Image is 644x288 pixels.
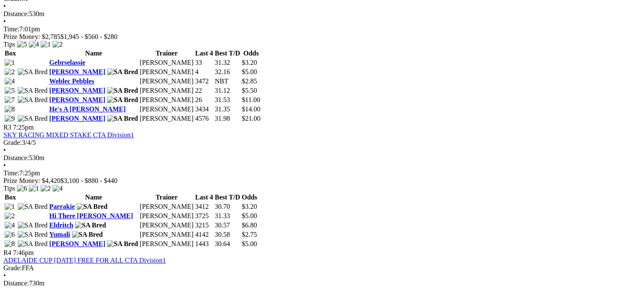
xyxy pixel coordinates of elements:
[107,240,138,248] img: SA Bred
[139,221,194,230] td: [PERSON_NAME]
[3,33,641,41] div: Prize Money: $2,785
[18,68,48,76] img: SA Bred
[49,193,138,202] th: Name
[241,49,261,58] th: Odds
[242,96,260,103] span: $11.00
[77,203,108,210] img: SA Bred
[49,68,105,75] a: [PERSON_NAME]
[195,96,213,104] td: 26
[72,231,103,238] img: SA Bred
[214,240,240,248] td: 30.64
[241,193,257,202] th: Odds
[139,105,194,114] td: [PERSON_NAME]
[139,230,194,239] td: [PERSON_NAME]
[13,249,34,256] span: 7:46pm
[214,114,240,123] td: 31.98
[61,33,118,40] span: $1,945 - $560 - $280
[3,162,6,169] span: •
[3,131,134,138] a: SKY RACING MIXED STAKE CTA Division1
[18,222,48,229] img: SA Bred
[139,68,194,76] td: [PERSON_NAME]
[53,185,63,192] img: 4
[3,280,29,287] span: Distance:
[3,25,641,33] div: 7:01pm
[214,202,240,211] td: 30.70
[214,221,240,230] td: 30.57
[139,212,194,220] td: [PERSON_NAME]
[5,115,15,122] img: 9
[242,240,257,247] span: $5.00
[195,105,213,114] td: 3434
[49,59,85,66] a: Gebrselassie
[3,264,641,272] div: FFA
[139,114,194,123] td: [PERSON_NAME]
[3,41,15,48] span: Tips
[214,58,240,67] td: 31.32
[41,41,51,48] img: 1
[5,87,15,94] img: 5
[3,147,6,154] span: •
[214,105,240,114] td: 31.35
[5,68,15,76] img: 2
[49,87,105,94] a: [PERSON_NAME]
[18,96,48,104] img: SA Bred
[195,202,213,211] td: 3412
[195,193,213,202] th: Last 4
[75,222,106,229] img: SA Bred
[3,264,22,271] span: Grade:
[49,115,105,122] a: [PERSON_NAME]
[49,78,94,85] a: Weblec Pebbles
[242,59,257,66] span: $3.20
[139,86,194,95] td: [PERSON_NAME]
[214,77,240,86] td: NBT
[139,240,194,248] td: [PERSON_NAME]
[139,193,194,202] th: Trainer
[3,124,11,131] span: R3
[242,87,257,94] span: $5.50
[5,231,15,238] img: 6
[195,212,213,220] td: 3725
[195,114,213,123] td: 4576
[5,59,15,66] img: 1
[3,280,641,287] div: 730m
[3,3,6,10] span: •
[195,221,213,230] td: 3215
[53,41,63,48] img: 2
[214,49,240,58] th: Best T/D
[5,50,16,57] span: Box
[242,203,257,210] span: $3.20
[242,115,260,122] span: $21.00
[18,240,48,248] img: SA Bred
[3,139,22,146] span: Grade:
[49,222,73,229] a: Eldritch
[49,49,138,58] th: Name
[3,18,6,25] span: •
[3,139,641,147] div: 3/4/5
[3,25,19,33] span: Time:
[49,203,75,210] a: Parrakie
[107,96,138,104] img: SA Bred
[242,212,257,219] span: $5.00
[61,177,118,184] span: $3,100 - $880 - $440
[41,185,51,192] img: 2
[49,231,70,238] a: Yumali
[3,154,29,161] span: Distance:
[242,78,257,85] span: $2.85
[5,105,15,113] img: 8
[3,10,641,18] div: 530m
[3,257,166,264] a: ADELAIDE CUP [DATE] FREE FOR ALL CTA Division1
[13,124,34,131] span: 7:25pm
[5,222,15,229] img: 4
[3,169,19,177] span: Time:
[139,49,194,58] th: Trainer
[214,230,240,239] td: 30.58
[214,212,240,220] td: 31.33
[5,203,15,210] img: 1
[139,96,194,104] td: [PERSON_NAME]
[214,68,240,76] td: 32.16
[29,185,39,192] img: 1
[214,193,240,202] th: Best T/D
[242,222,257,229] span: $6.80
[214,86,240,95] td: 31.12
[18,87,48,94] img: SA Bred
